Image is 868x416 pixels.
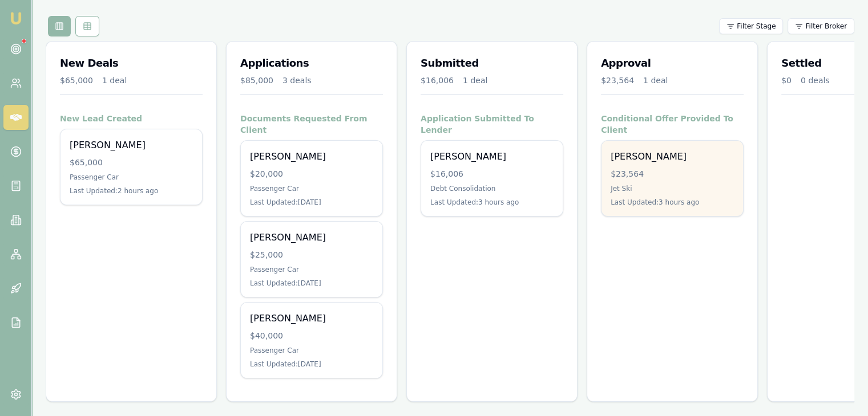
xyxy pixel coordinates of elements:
div: [PERSON_NAME] [70,138,193,152]
h4: New Lead Created [60,113,203,124]
h4: Application Submitted To Lender [421,113,563,136]
div: 1 deal [102,75,127,86]
div: Passenger Car [250,346,373,355]
div: $65,000 [60,75,93,86]
span: Filter Broker [805,22,847,31]
h3: Approval [601,55,744,71]
div: Last Updated: [DATE] [250,360,373,369]
div: Last Updated: 3 hours ago [430,198,554,207]
div: Debt Consolidation [430,184,554,193]
div: $40,000 [250,330,373,341]
div: $85,000 [240,75,273,86]
h4: Documents Requested From Client [240,113,383,136]
div: 1 deal [643,75,668,86]
div: 1 deal [463,75,487,86]
div: Passenger Car [250,184,373,193]
h3: Submitted [421,55,563,71]
div: $23,564 [611,168,734,180]
div: [PERSON_NAME] [250,231,373,244]
div: Passenger Car [70,173,193,182]
h3: New Deals [60,55,203,71]
div: Last Updated: [DATE] [250,198,373,207]
div: $0 [781,75,792,86]
div: [PERSON_NAME] [250,312,373,325]
div: [PERSON_NAME] [430,150,554,164]
h3: Applications [240,55,383,71]
div: $16,006 [430,168,554,180]
div: Jet Ski [611,184,734,193]
div: $65,000 [70,157,193,168]
div: 0 deals [801,75,830,86]
div: Last Updated: 3 hours ago [611,198,734,207]
div: Last Updated: 2 hours ago [70,186,193,195]
h4: Conditional Offer Provided To Client [601,113,744,136]
img: emu-icon-u.png [9,11,23,25]
div: $16,006 [421,75,454,86]
div: Passenger Car [250,265,373,274]
span: Filter Stage [737,22,776,31]
div: [PERSON_NAME] [611,150,734,164]
button: Filter Broker [788,18,854,34]
div: Last Updated: [DATE] [250,279,373,288]
div: $25,000 [250,249,373,260]
div: [PERSON_NAME] [250,150,373,164]
div: $20,000 [250,168,373,180]
div: $23,564 [601,75,634,86]
div: 3 deals [282,75,312,86]
button: Filter Stage [719,18,783,34]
